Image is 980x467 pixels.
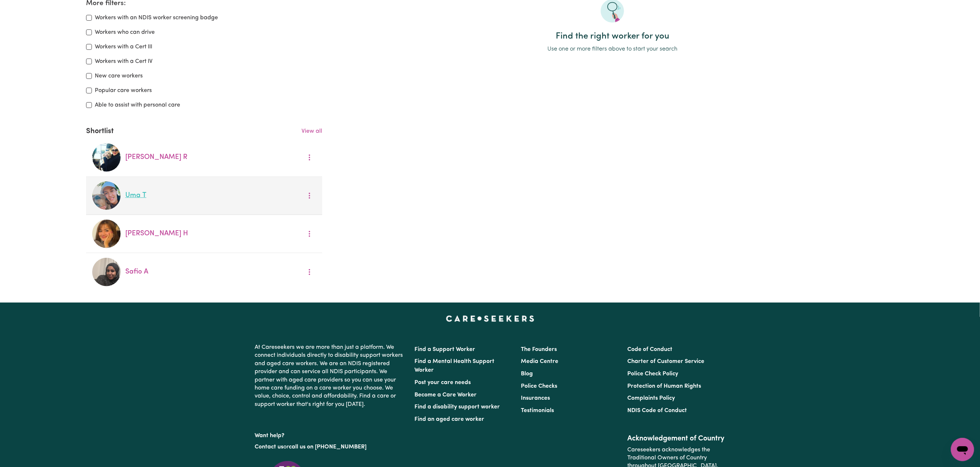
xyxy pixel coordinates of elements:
a: Post your care needs [414,380,471,386]
img: Phung H [92,219,121,248]
label: Workers with a Cert IV [95,57,153,66]
h2: Shortlist [86,127,114,136]
img: Safio A [92,258,121,287]
a: Police Checks [521,383,557,389]
a: call us on [PHONE_NUMBER] [289,444,367,450]
a: The Founders [521,347,557,352]
a: Complaints Policy [628,395,675,401]
p: Want help? [255,429,406,440]
label: Workers with a Cert III [95,43,152,51]
a: Police Check Policy [628,371,679,377]
button: More options [303,152,316,163]
a: Find a Support Worker [414,347,475,352]
a: Charter of Customer Service [628,359,705,364]
h2: Acknowledgement of Country [628,434,725,443]
button: More options [303,228,316,240]
a: Find a Mental Health Support Worker [414,359,494,373]
a: [PERSON_NAME] R [125,154,187,161]
p: At Careseekers we are more than just a platform. We connect individuals directly to disability su... [255,340,406,411]
label: Workers with an NDIS worker screening badge [95,13,218,22]
img: Uma T [92,181,121,210]
label: Able to assist with personal care [95,101,180,109]
a: Careseekers home page [446,316,534,322]
a: Contact us [255,444,283,450]
a: View all [301,128,322,134]
a: Find a disability support worker [414,404,500,410]
a: Media Centre [521,359,558,364]
img: Sheela R [92,143,121,172]
a: Code of Conduct [628,347,673,352]
a: NDIS Code of Conduct [628,408,687,414]
label: New care workers [95,72,143,80]
label: Popular care workers [95,86,152,95]
p: or [255,440,406,454]
a: Insurances [521,395,550,401]
iframe: Button to launch messaging window [951,438,974,461]
a: Safio A [125,268,148,275]
label: Workers who can drive [95,28,155,37]
a: Blog [521,371,533,377]
button: More options [303,190,316,201]
a: Become a Care Worker [414,392,477,398]
a: Protection of Human Rights [628,383,701,389]
a: Find an aged care worker [414,416,484,422]
a: [PERSON_NAME] H [125,230,188,237]
p: Use one or more filters above to start your search [331,45,894,53]
a: Uma T [125,192,146,199]
button: More options [303,267,316,278]
h2: Find the right worker for you [331,31,894,42]
a: Testimonials [521,408,554,414]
